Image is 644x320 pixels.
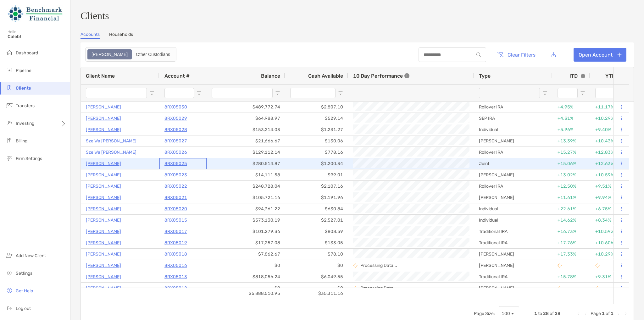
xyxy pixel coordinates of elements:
div: Individual [474,203,552,214]
button: Open Filter Menu [338,91,343,96]
div: +9.94% [595,192,623,203]
div: +10.43% [595,136,623,146]
a: 8RX05012 [164,284,187,292]
span: Dashboard [16,50,38,56]
div: $2,107.16 [285,181,348,192]
div: $133.05 [285,237,348,248]
div: $5,888,510.95 [207,288,285,299]
div: $808.59 [285,226,348,237]
a: Households [109,32,133,39]
div: +15.27% [558,147,585,157]
img: Processing Data icon [353,286,358,290]
p: 8RX05023 [164,171,187,179]
a: [PERSON_NAME] [86,284,121,292]
a: [PERSON_NAME] [86,250,121,258]
div: Traditional IRA [474,271,552,282]
div: $101,279.36 [207,226,285,237]
a: 8RX05017 [164,228,187,235]
div: $1,200.34 [285,158,348,169]
button: Open Filter Menu [580,91,585,96]
a: [PERSON_NAME] [86,182,121,190]
div: +13.02% [558,170,585,180]
p: [PERSON_NAME] [86,216,121,224]
span: Page [591,311,601,316]
input: Balance Filter Input [212,88,273,98]
img: add_new_client icon [6,251,13,259]
div: +12.50% [558,181,585,191]
div: $94,361.22 [207,203,285,214]
div: +10.29% [595,249,623,259]
span: Account # [164,73,190,79]
a: [PERSON_NAME] [86,126,121,134]
div: $778.16 [285,147,348,158]
p: 8RX05028 [164,126,187,134]
div: $35,311.16 [285,288,348,299]
a: [PERSON_NAME] [86,114,121,122]
a: 8RX05015 [164,216,187,224]
a: [PERSON_NAME] [86,273,121,281]
p: 8RX05020 [164,205,187,213]
div: Individual [474,215,552,226]
input: Client Name Filter Input [86,88,147,98]
div: [PERSON_NAME] [474,283,552,294]
p: [PERSON_NAME] [86,171,121,179]
div: ITD [569,73,585,79]
a: Open Account [574,48,626,62]
span: Get Help [16,288,33,294]
div: $0 [285,260,348,271]
div: $7,862.67 [207,249,285,260]
div: +13.39% [558,136,585,146]
div: Previous Page [583,311,588,316]
div: +16.73% [558,226,585,237]
span: Log out [16,306,31,311]
div: $105,721.16 [207,192,285,203]
a: [PERSON_NAME] [86,239,121,247]
button: Open Filter Menu [149,91,154,96]
div: Traditional IRA [474,226,552,237]
p: [PERSON_NAME] [86,262,121,269]
p: 8RX05016 [164,262,187,269]
img: clients icon [6,84,13,91]
p: 8RX05021 [164,194,187,201]
a: Sze Wa [PERSON_NAME] [86,148,136,156]
a: 8RX05026 [164,148,187,156]
div: $78.10 [285,249,348,260]
p: [PERSON_NAME] [86,160,121,168]
div: [PERSON_NAME] [474,169,552,180]
span: Clients [16,86,31,91]
input: YTD Filter Input [595,88,615,98]
span: 1 [602,311,605,316]
a: Sze Wa [PERSON_NAME] [86,137,136,145]
img: dashboard icon [6,49,13,56]
img: get-help icon [6,287,13,294]
input: Account # Filter Input [164,88,194,98]
p: 8RX05018 [164,250,187,258]
div: +4.95% [558,102,585,112]
p: 8RX05027 [164,137,187,145]
div: $130.06 [285,135,348,146]
a: 8RX05029 [164,114,187,122]
img: Processing Data icon [558,263,562,268]
span: Cash Available [308,73,343,79]
a: 8RX05019 [164,239,187,247]
div: $129,112.14 [207,147,285,158]
div: +8.34% [595,215,623,225]
div: $489,772.74 [207,102,285,113]
span: 1 [534,311,537,316]
a: [PERSON_NAME] [86,194,121,201]
div: $280,514.87 [207,158,285,169]
div: +11.61% [558,192,585,203]
div: +10.60% [595,238,623,248]
div: [PERSON_NAME] [474,192,552,203]
div: +9.31% [595,272,623,282]
div: $818,056.24 [207,271,285,282]
div: $0 [285,283,348,294]
div: Last Page [624,311,629,316]
img: Processing Data icon [353,263,358,268]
